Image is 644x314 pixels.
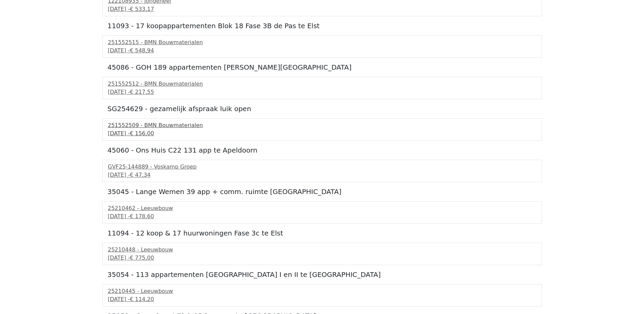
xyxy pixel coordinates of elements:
[108,5,536,13] div: [DATE] -
[108,204,536,221] a: 25210462 - Leeuwbouw[DATE] -€ 178,60
[108,80,536,96] a: 251552512 - BMN Bouwmaterialen[DATE] -€ 217,55
[108,88,536,96] div: [DATE] -
[108,80,536,88] div: 251552512 - BMN Bouwmaterialen
[130,172,150,178] span: € 47,34
[108,163,536,171] div: GVF25-144889 - Voskamp Groep
[108,121,536,129] div: 251552509 - BMN Bouwmaterialen
[108,146,537,154] h5: 45060 - Ons Huis C22 131 app te Apeldoorn
[108,246,536,262] a: 25210448 - Leeuwbouw[DATE] -€ 775,00
[130,6,154,12] span: € 533,17
[108,38,536,55] a: 251552515 - BMN Bouwmaterialen[DATE] -€ 548,94
[130,130,154,137] span: € 156,00
[130,89,154,95] span: € 217,55
[108,63,537,71] h5: 45086 - GOH 189 appartementen [PERSON_NAME][GEOGRAPHIC_DATA]
[108,295,536,303] div: [DATE] -
[108,204,536,212] div: 25210462 - Leeuwbouw
[108,47,536,55] div: [DATE] -
[108,163,536,179] a: GVF25-144889 - Voskamp Groep[DATE] -€ 47,34
[108,38,536,47] div: 251552515 - BMN Bouwmaterialen
[108,212,536,221] div: [DATE] -
[108,287,536,303] a: 25210445 - Leeuwbouw[DATE] -€ 114,20
[130,213,154,220] span: € 178,60
[108,171,536,179] div: [DATE] -
[108,287,536,295] div: 25210445 - Leeuwbouw
[108,246,536,254] div: 25210448 - Leeuwbouw
[108,188,537,196] h5: 35045 - Lange Wemen 39 app + comm. ruimte [GEOGRAPHIC_DATA]
[108,271,537,279] h5: 35054 - 113 appartementen [GEOGRAPHIC_DATA] I en II te [GEOGRAPHIC_DATA]
[108,105,537,113] h5: SG254629 - gezamelijk afspraak luik open
[108,121,536,138] a: 251552509 - BMN Bouwmaterialen[DATE] -€ 156,00
[130,255,154,261] span: € 775,00
[108,229,537,237] h5: 11094 - 12 koop & 17 huurwoningen Fase 3c te Elst
[108,254,536,262] div: [DATE] -
[130,296,154,302] span: € 114,20
[108,22,537,30] h5: 11093 - 17 koopappartementen Blok 18 Fase 3B de Pas te Elst
[108,129,536,138] div: [DATE] -
[130,47,154,54] span: € 548,94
